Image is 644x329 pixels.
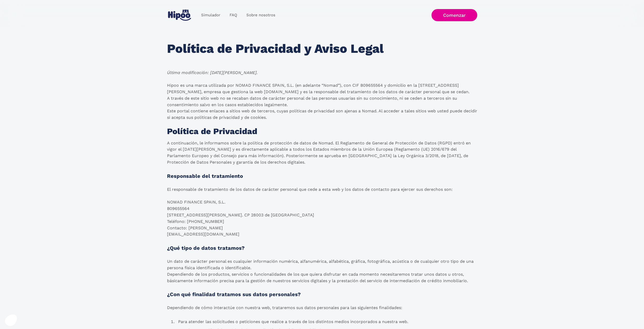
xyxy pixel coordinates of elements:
[167,305,402,311] p: Dependiendo de cómo interactúe con nuestra web, trataremos sus datos personales para las siguient...
[167,42,384,56] h1: Política de Privacidad y Aviso Legal
[167,291,301,297] strong: ¿Con qué finalidad tratamos sus datos personales?
[167,70,258,75] em: Última modificación: [DATE][PERSON_NAME].
[431,9,477,21] a: Comenzar
[196,10,225,20] a: Simulador
[167,186,453,238] p: El responsable de tratamiento de los datos de carácter personal que cede a esta web y los datos d...
[167,140,477,166] p: A continuación, le informamos sobre la política de protección de datos de Nomad. El Reglamento de...
[242,10,280,20] a: Sobre nosotros
[167,127,257,136] h1: Política de Privacidad
[176,317,410,326] li: Para atender las solicitudes o peticiones que realice a través de los distintos medios incorporad...
[167,173,243,179] strong: Responsable del tratamiento
[225,10,242,20] a: FAQ
[167,258,477,284] p: Un dato de carácter personal es cualquier información numérica, alfanumérica, alfabética, gráfica...
[167,82,477,121] p: Hipoo es una marca utilizada por NOMAD FINANCE SPAIN, S.L. (en adelante “Nomad”), con CIF B096555...
[167,245,245,251] strong: ¿Qué tipo de datos tratamos?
